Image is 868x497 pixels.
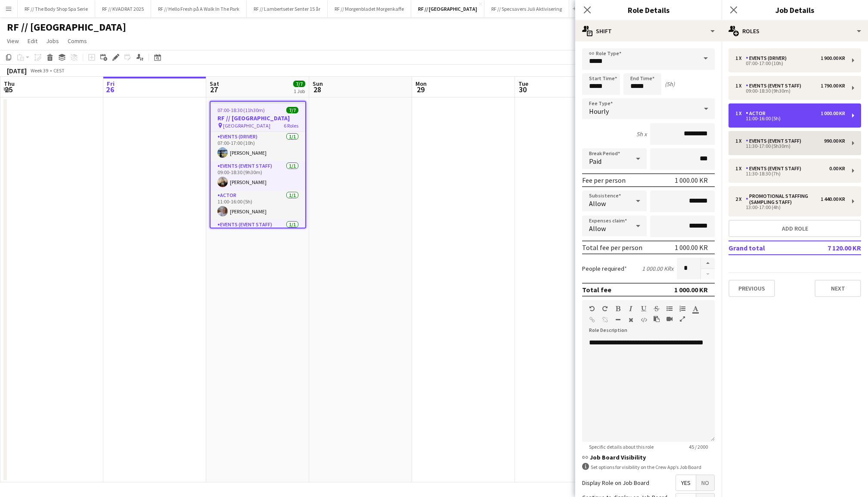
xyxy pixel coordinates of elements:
div: 07:00-17:00 (10h) [735,61,845,66]
div: CEST [53,67,65,74]
div: 1 x [735,166,746,172]
span: Allow [589,199,606,208]
div: 09:00-18:30 (9h30m) [735,89,845,93]
label: Display Role on Job Board [582,479,649,487]
td: 7 120.00 KR [807,241,861,255]
button: Bold [615,305,621,312]
a: Jobs [43,35,62,47]
button: Ordered List [679,305,685,312]
span: View [7,37,19,45]
div: Events (Driver) [746,55,790,61]
button: Italic [628,305,634,312]
div: 5h x [636,130,647,138]
button: Paste as plain text [654,316,660,322]
app-card-role: Events (Driver)1/107:00-17:00 (10h)[PERSON_NAME] [211,132,305,161]
div: 11:30-18:30 (7h) [735,172,845,176]
span: Fri [107,80,115,88]
span: 30 [517,84,528,94]
div: 11:30-17:00 (5h30m) [735,144,845,148]
div: 1 000.00 KR x [642,265,673,272]
button: RF // Lambertseter Senter 15 år [247,0,328,17]
div: 0.00 KR [829,166,845,172]
span: 28 [311,84,323,94]
span: 29 [414,84,427,94]
button: Undo [589,305,595,312]
div: Promotional Staffing (Sampling Staff) [746,193,821,205]
span: Allow [589,224,606,233]
span: 25 [3,84,15,94]
div: 1 000.00 KR [675,243,708,252]
button: Clear Formatting [628,316,634,323]
div: 1 x [735,55,746,61]
button: Redo [602,305,608,312]
a: Comms [64,35,90,47]
app-job-card: 07:00-18:30 (11h30m)7/7RF // [GEOGRAPHIC_DATA] [GEOGRAPHIC_DATA]6 RolesEvents (Driver)1/107:00-17... [210,101,306,228]
button: Increase [701,258,715,269]
span: Tue [518,80,528,88]
button: Unordered List [666,305,673,312]
span: Yes [676,475,696,491]
span: Comms [68,37,87,45]
div: 1 x [735,83,746,89]
div: 1 000.00 KR [674,285,708,294]
div: 13:00-17:00 (4h) [735,205,845,209]
button: Next [815,280,861,297]
div: 1 x [735,110,746,116]
div: Events (Event Staff) [746,166,805,172]
span: 26 [105,84,115,94]
span: Sat [210,80,219,88]
button: HTML Code [641,316,647,323]
span: Specific details about this role [582,444,660,450]
h3: RF // [GEOGRAPHIC_DATA] [211,114,305,122]
div: 1 000.00 KR [675,176,708,184]
div: Fee per person [582,176,626,184]
span: Sun [313,80,323,88]
div: 11:00-16:00 (5h) [735,116,845,121]
app-card-role: Actor1/111:00-16:00 (5h)[PERSON_NAME] [211,191,305,220]
span: No [696,475,714,491]
span: 7/7 [293,81,305,87]
div: 990.00 KR [824,138,845,144]
div: Roles [722,21,868,41]
div: 1 440.00 KR [821,196,845,202]
button: Text Color [692,305,698,312]
button: RF // KVADRAT 2025 [95,0,151,17]
span: 07:00-18:30 (11h30m) [217,107,265,113]
span: 45 / 2000 [682,444,715,450]
label: People required [582,265,627,272]
div: 1 900.00 KR [821,55,845,61]
span: 7/7 [286,107,298,113]
button: RF // The Body Shop Spa Serie [18,0,95,17]
h1: RF // [GEOGRAPHIC_DATA] [7,21,126,34]
span: 27 [208,84,219,94]
div: Shift [575,21,722,41]
span: Thu [4,80,15,88]
app-card-role: Events (Event Staff)1/111:30-17:00 (5h30m) [211,220,305,252]
button: Horizontal Line [615,316,621,323]
div: Actor [746,110,769,116]
button: RF // Hello Fresh på A Walk In The Park [151,0,247,17]
span: Paid [589,157,601,166]
app-card-role: Events (Event Staff)1/109:00-18:30 (9h30m)[PERSON_NAME] [211,161,305,191]
div: 1 x [735,138,746,144]
div: Events (Event Staff) [746,138,805,144]
div: Total fee per person [582,243,642,252]
button: RF // Specsavers Juli Aktivisering [484,0,569,17]
div: 2 x [735,196,746,202]
div: Events (Event Staff) [746,83,805,89]
button: RF // [GEOGRAPHIC_DATA] [411,0,484,17]
span: Mon [415,80,427,88]
span: Jobs [46,37,59,45]
div: 1 Job [294,88,305,94]
h3: Job Board Visibility [582,453,715,461]
button: Fullscreen [679,316,685,322]
h3: Job Details [722,4,868,16]
button: Insert video [666,316,673,322]
a: Edit [24,35,41,47]
div: 1 790.00 KR [821,83,845,89]
div: Total fee [582,285,611,294]
a: View [3,35,22,47]
span: [GEOGRAPHIC_DATA] [223,122,270,129]
span: Hourly [589,107,609,116]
